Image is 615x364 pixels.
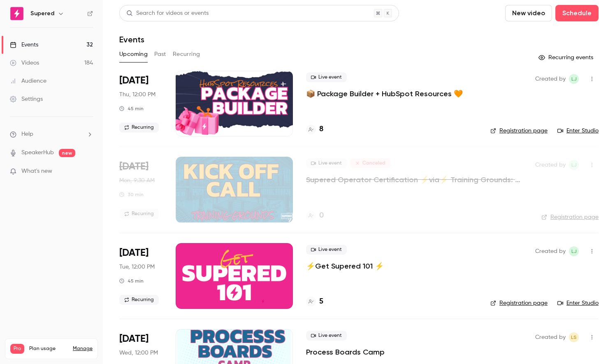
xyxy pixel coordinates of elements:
span: Created by [535,332,566,342]
button: Recurring events [535,51,599,64]
span: Lindsay John [569,74,579,84]
a: Manage [73,345,93,352]
span: Created by [535,160,566,170]
a: Enter Studio [557,127,599,135]
a: Supered Operator Certification ⚡️via⚡️ Training Grounds: Kickoff Call [306,175,522,185]
div: 30 min [119,191,144,198]
span: new [59,149,75,157]
div: 45 min [119,278,144,284]
button: New video [505,5,552,21]
span: Canceled [350,158,390,168]
a: Process Boards Camp [306,347,385,357]
span: Plan usage [29,345,68,352]
a: SpeakerHub [21,148,54,157]
a: Registration page [490,299,548,307]
div: Oct 14 Tue, 12:00 PM (America/New York) [119,243,162,309]
span: Recurring [119,295,159,305]
span: Wed, 12:00 PM [119,349,158,357]
span: Created by [535,246,566,256]
h1: Events [119,35,144,44]
span: What's new [21,167,52,176]
span: Recurring [119,209,159,219]
span: Lindsay John [569,246,579,256]
span: Tue, 12:00 PM [119,263,155,271]
div: Audience [10,77,46,85]
span: Lindsey Smith [569,332,579,342]
span: Pro [10,344,24,354]
span: [DATE] [119,246,149,260]
div: 45 min [119,105,144,112]
span: Help [21,130,33,139]
li: help-dropdown-opener [10,130,93,139]
span: Created by [535,74,566,84]
span: [DATE] [119,74,149,87]
span: Thu, 12:00 PM [119,90,155,99]
span: [DATE] [119,332,149,345]
span: Mon, 9:30 AM [119,176,155,185]
a: Enter Studio [557,299,599,307]
button: Schedule [555,5,599,21]
a: 📦 Package Builder + HubSpot Resources 🧡 [306,89,463,99]
h4: 8 [319,124,323,135]
a: ⚡️Get Supered 101 ⚡️ [306,261,384,271]
iframe: Noticeable Trigger [83,168,93,175]
div: Videos [10,59,39,67]
button: Recurring [173,48,200,61]
span: Live event [306,158,347,168]
a: Registration page [541,213,599,221]
div: Events [10,41,38,49]
div: Search for videos or events [126,9,209,18]
a: Registration page [490,127,548,135]
button: Past [154,48,166,61]
h4: 0 [319,210,324,221]
span: Live event [306,245,347,255]
span: LJ [571,160,577,170]
h6: Supered [30,9,54,18]
span: Lindsay John [569,160,579,170]
span: LJ [571,246,577,256]
img: Supered [10,7,23,20]
a: 8 [306,124,323,135]
span: [DATE] [119,160,149,173]
a: 5 [306,296,323,307]
h4: 5 [319,296,323,307]
span: LS [571,332,577,342]
span: LJ [571,74,577,84]
a: 0 [306,210,324,221]
span: Live event [306,72,347,82]
span: Live event [306,331,347,341]
button: Upcoming [119,48,148,61]
div: Oct 13 Mon, 9:30 AM (America/New York) [119,157,162,223]
span: Recurring [119,123,159,132]
div: Settings [10,95,43,103]
div: Oct 9 Thu, 12:00 PM (America/New York) [119,71,162,137]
